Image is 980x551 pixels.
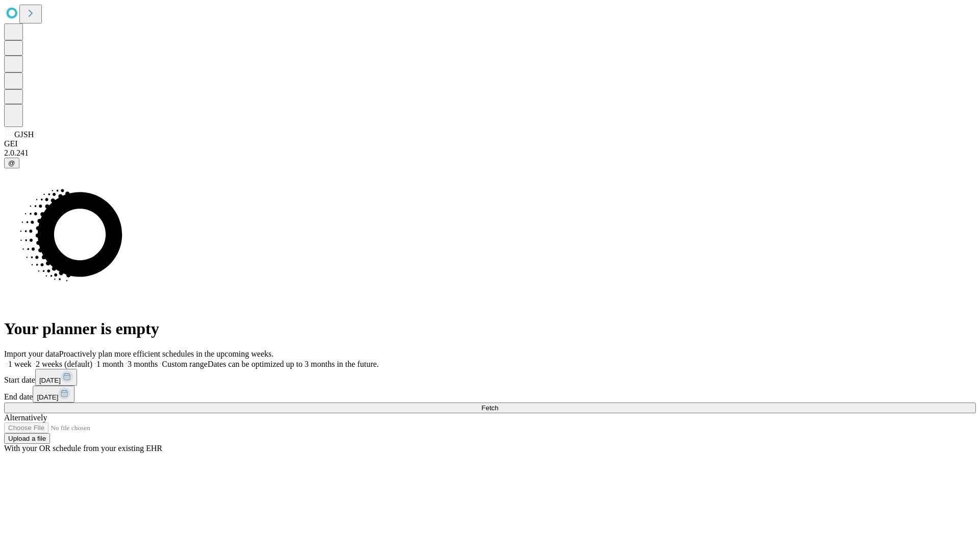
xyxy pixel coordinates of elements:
span: Dates can be optimized up to 3 months in the future. [208,360,379,368]
span: GJSH [14,130,34,139]
h1: Your planner is empty [4,319,976,338]
span: Alternatively [4,413,47,422]
button: @ [4,158,19,168]
span: Fetch [481,404,498,412]
span: Import your data [4,349,59,358]
span: 3 months [128,360,158,368]
span: [DATE] [39,377,61,384]
span: 2 weeks (default) [36,360,92,368]
button: [DATE] [35,369,77,386]
span: Proactively plan more efficient schedules in the upcoming weeks. [59,349,274,358]
button: Upload a file [4,433,50,444]
span: @ [8,159,15,167]
div: Start date [4,369,976,386]
span: [DATE] [37,393,58,401]
div: GEI [4,139,976,148]
span: 1 week [8,360,32,368]
span: With your OR schedule from your existing EHR [4,444,162,453]
button: Fetch [4,403,976,413]
div: 2.0.241 [4,148,976,158]
span: Custom range [162,360,207,368]
div: End date [4,386,976,403]
span: 1 month [96,360,124,368]
button: [DATE] [33,386,75,403]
